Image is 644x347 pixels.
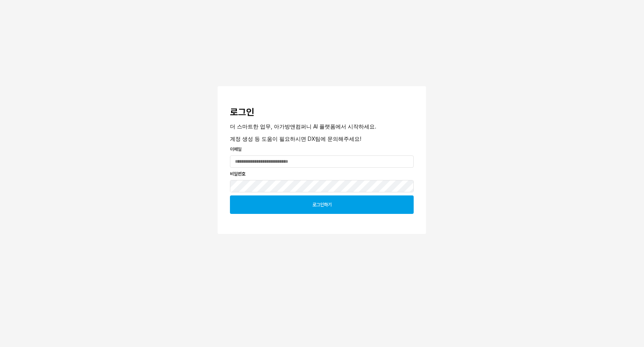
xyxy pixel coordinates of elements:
p: 로그인하기 [312,202,332,208]
button: 로그인하기 [230,195,414,214]
p: 이메일 [230,146,414,153]
p: 계정 생성 등 도움이 필요하시면 DX팀에 문의해주세요! [230,135,414,143]
p: 비밀번호 [230,170,414,177]
p: 더 스마트한 업무, 아가방앤컴퍼니 AI 플랫폼에서 시작하세요. [230,122,414,130]
h3: 로그인 [230,107,414,118]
